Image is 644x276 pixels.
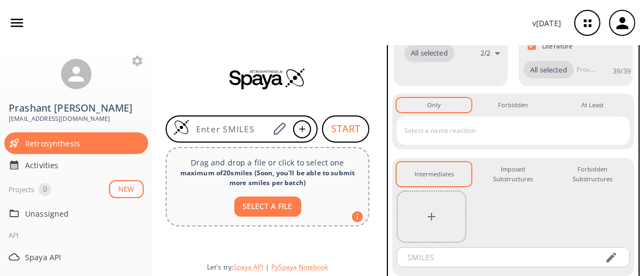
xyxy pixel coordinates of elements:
div: Retrosynthesis [4,132,148,154]
span: Spaya API [25,252,144,263]
div: Projects [9,183,34,196]
input: Provider name [574,61,598,78]
p: Drag and drop a file or click to select one [175,157,360,168]
button: NEW [109,180,144,198]
button: Forbidden Substructures [555,162,630,187]
span: Activities [25,160,144,171]
div: Spaya API [4,246,148,268]
div: Activities [4,154,148,176]
input: Select a name reaction [402,122,609,139]
div: Imposed Substructures [484,164,542,185]
span: All selected [404,48,454,59]
p: 2 / 2 [481,48,490,58]
div: Forbidden [498,100,528,110]
img: Logo Spaya [173,119,190,136]
div: Forbidden Substructures [564,164,621,185]
p: 39 / 39 [613,66,631,76]
button: At Least [555,98,630,112]
div: Only [427,100,441,110]
span: Unassigned [25,208,144,219]
span: [EMAIL_ADDRESS][DOMAIN_NAME] [9,114,144,124]
button: Spaya API [233,262,263,272]
input: Enter SMILES [190,124,269,134]
div: Intermediates [415,169,454,179]
button: Intermediates [397,162,471,187]
span: | [263,262,271,272]
button: Only [397,98,471,112]
button: START [322,115,369,143]
img: Spaya logo [229,68,306,89]
div: Let's try: [207,262,378,272]
button: Forbidden [476,98,550,112]
span: Retrosynthesis [25,138,144,149]
button: PySpaya Notebook [271,262,328,272]
button: Imposed Substructures [476,162,550,187]
button: SELECT A FILE [234,197,301,217]
div: Unassigned [4,203,148,224]
div: maximum of 20 smiles ( Soon, you'll be able to submit more smiles per batch ) [175,168,360,188]
h3: Prashant [PERSON_NAME] [9,102,144,114]
span: All selected [524,65,574,76]
p: Literature [542,41,573,51]
p: v [DATE] [532,17,561,29]
div: At Least [581,100,604,110]
span: 0 [39,184,51,195]
input: SMILES [400,247,596,267]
